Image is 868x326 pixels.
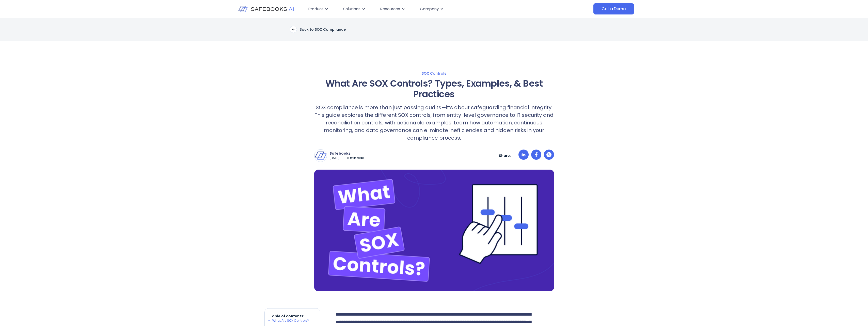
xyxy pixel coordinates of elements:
span: Get a Demo [602,6,626,11]
p: SOX compliance is more than just passing audits—it’s about safeguarding financial integrity. This... [314,104,554,142]
p: Table of contents: [270,314,315,319]
div: Menu Toggle [304,4,543,14]
img: a hand pointing at a sheet of paper that says what are sox controls? [314,170,554,291]
span: Resources [380,6,400,12]
span: Solutions [343,6,360,12]
li: What Are SOX Controls? [272,319,315,323]
p: [DATE] [329,156,340,160]
a: Get a Demo [593,3,634,14]
img: Safebooks [314,150,327,162]
p: 8 min read [347,156,364,160]
span: Product [308,6,323,12]
p: Safebooks [329,151,364,156]
span: Company [420,6,439,12]
nav: Menu [304,4,543,14]
h1: What Are SOX Controls? Types, Examples, & Best Practices [314,78,554,100]
p: Share: [499,153,511,158]
a: Back to SOX Compliance [290,26,346,33]
p: Back to SOX Compliance [299,27,346,32]
a: SOX Controls [264,71,604,76]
